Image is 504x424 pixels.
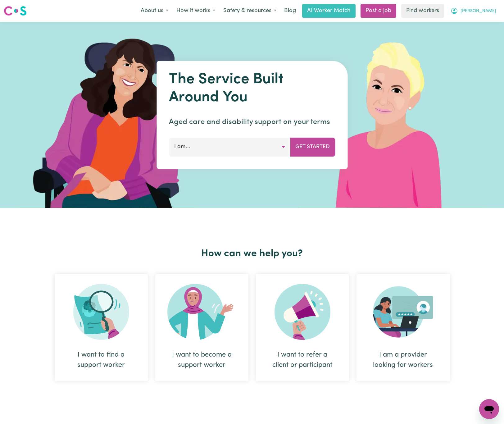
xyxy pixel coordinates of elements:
span: [PERSON_NAME] [461,8,496,15]
h1: The Service Built Around You [169,71,335,107]
div: I am a provider looking for workers [371,350,435,370]
a: Find workers [401,4,444,18]
p: Aged care and disability support on your terms [169,116,335,128]
button: I am... [169,138,290,156]
div: I want to refer a client or participant [256,274,349,381]
img: Search [73,284,129,340]
button: About us [137,4,172,17]
button: My Account [447,4,500,17]
a: Careseekers logo [4,4,27,18]
button: How it works [172,4,219,17]
div: I want to become a support worker [155,274,248,381]
button: Get Started [290,138,335,156]
div: I want to find a support worker [55,274,148,381]
img: Refer [275,284,330,340]
img: Become Worker [167,284,236,340]
div: I want to become a support worker [170,350,234,370]
a: Blog [280,4,300,18]
a: AI Worker Match [302,4,356,18]
a: Post a job [361,4,396,18]
div: I want to find a support worker [70,350,133,370]
iframe: Button to launch messaging window [479,399,499,419]
h2: How can we help you? [51,248,453,260]
img: Provider [373,284,433,340]
div: I am a provider looking for workers [356,274,450,381]
img: Careseekers logo [4,5,27,16]
button: Safety & resources [219,4,280,17]
div: I want to refer a client or participant [271,350,334,370]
